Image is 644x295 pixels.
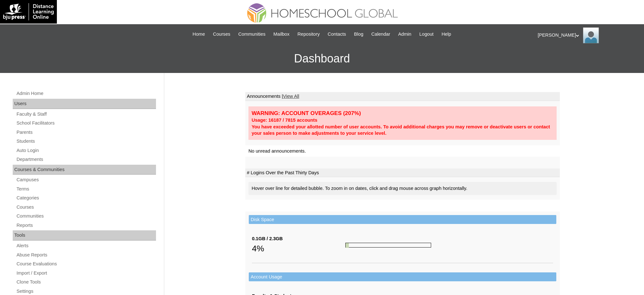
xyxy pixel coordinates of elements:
div: You have exceeded your allotted number of user accounts. To avoid additional charges you may remo... [252,124,553,137]
div: WARNING: ACCOUNT OVERAGES (207%) [252,110,553,117]
a: Logout [416,31,437,38]
span: Logout [419,31,434,38]
a: Course Evaluations [16,260,156,268]
span: Calendar [371,31,390,38]
span: Repository [297,31,320,38]
a: Mailbox [270,31,293,38]
td: Account Usage [249,272,556,282]
td: # Logins Over the Past Thirty Days [245,169,560,177]
div: [PERSON_NAME] [538,27,638,43]
a: Help [438,31,454,38]
span: Admin [398,31,411,38]
div: 4% [252,242,345,255]
a: Calendar [368,31,393,38]
div: Hover over line for detailed bubble. To zoom in on dates, click and drag mouse across graph horiz... [248,182,557,195]
span: Home [193,31,205,38]
h3: Dashboard [3,44,641,73]
span: Communities [238,31,266,38]
div: Courses & Communities [13,165,156,175]
a: Alerts [16,242,156,250]
span: Contacts [328,31,346,38]
a: Courses [16,203,156,211]
a: Communities [235,31,269,38]
td: No unread announcements. [245,145,560,157]
a: Admin [395,31,415,38]
a: Categories [16,194,156,202]
div: 0.1GB / 2.3GB [252,235,345,242]
a: School Facilitators [16,119,156,127]
a: Abuse Reports [16,251,156,259]
div: Users [13,99,156,109]
td: Disk Space [249,215,556,224]
td: Announcements | [245,92,560,101]
a: Departments [16,155,156,163]
a: Contacts [324,31,349,38]
a: Faculty & Staff [16,110,156,118]
a: Terms [16,185,156,193]
a: Admin Home [16,90,156,97]
a: Auto Login [16,147,156,155]
span: Blog [354,31,363,38]
span: Courses [213,31,230,38]
a: Campuses [16,176,156,184]
a: Clone Tools [16,278,156,286]
a: Repository [294,31,323,38]
img: Ariane Ebuen [583,27,599,43]
a: Courses [210,31,234,38]
a: View All [283,94,299,99]
span: Help [442,31,451,38]
img: logo-white.png [3,3,54,20]
a: Blog [351,31,366,38]
span: Mailbox [274,31,290,38]
a: Parents [16,128,156,136]
div: Tools [13,230,156,241]
a: Home [189,31,208,38]
a: Reports [16,221,156,229]
a: Students [16,137,156,145]
a: Communities [16,212,156,220]
a: Import / Export [16,269,156,277]
strong: Usage: 16187 / 7815 accounts [252,118,317,123]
